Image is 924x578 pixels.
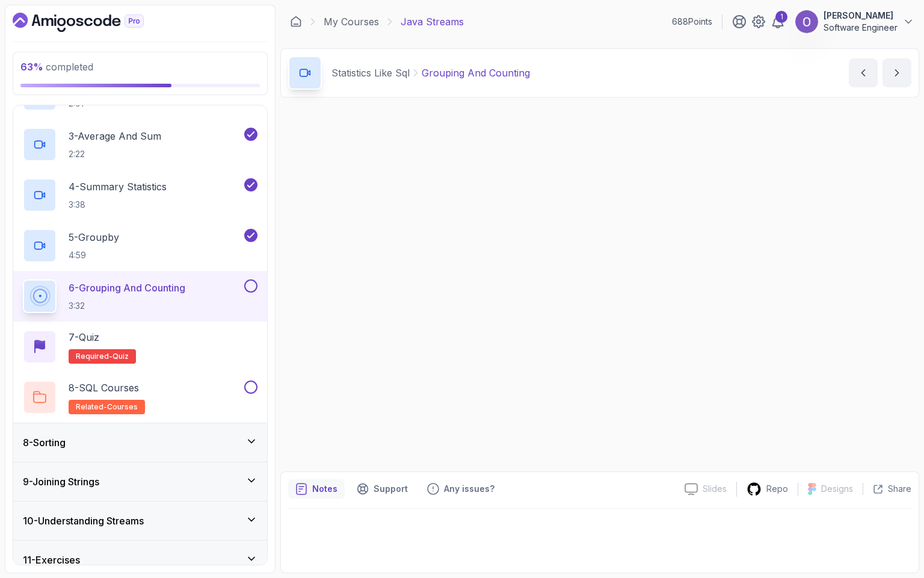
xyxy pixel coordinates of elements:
[824,22,898,34] p: Software Engineer
[23,514,144,528] h3: 10 - Understanding Streams
[824,10,898,22] p: [PERSON_NAME]
[76,402,138,412] span: related-courses
[69,330,99,344] p: 7 - Quiz
[23,279,257,313] button: 6-Grouping And Counting3:32
[737,482,798,497] a: Repo
[290,16,302,28] a: Dashboard
[13,13,171,32] a: Dashboard
[331,66,410,80] p: Statistics Like Sql
[112,352,129,361] span: quiz
[821,483,853,495] p: Designs
[23,553,80,567] h3: 11 - Exercises
[324,14,379,29] a: My Courses
[444,483,494,495] p: Any issues?
[69,249,119,261] p: 4:59
[23,474,99,489] h3: 9 - Joining Strings
[401,14,464,29] p: Java Streams
[771,14,785,29] a: 1
[888,483,911,495] p: Share
[795,10,914,34] button: user profile image[PERSON_NAME]Software Engineer
[69,381,139,395] p: 8 - SQL Courses
[23,128,257,161] button: 3-Average And Sum2:22
[312,483,337,495] p: Notes
[76,352,112,361] span: Required-
[69,300,185,312] p: 3:32
[13,423,267,462] button: 8-Sorting
[13,502,267,540] button: 10-Understanding Streams
[69,129,161,143] p: 3 - Average And Sum
[69,281,185,295] p: 6 - Grouping And Counting
[374,483,408,495] p: Support
[20,61,93,73] span: completed
[775,11,787,23] div: 1
[863,483,911,495] button: Share
[69,230,119,244] p: 5 - Groupby
[13,462,267,501] button: 9-Joining Strings
[420,479,502,499] button: Feedback button
[795,10,818,33] img: user profile image
[69,199,167,211] p: 3:38
[703,483,727,495] p: Slides
[766,483,788,495] p: Repo
[849,58,878,87] button: previous content
[69,179,167,194] p: 4 - Summary Statistics
[422,66,530,80] p: Grouping And Counting
[23,330,257,364] button: 7-QuizRequired-quiz
[23,229,257,263] button: 5-Groupby4:59
[882,58,911,87] button: next content
[23,435,66,450] h3: 8 - Sorting
[20,61,43,73] span: 63 %
[672,16,712,28] p: 688 Points
[69,148,161,160] p: 2:22
[23,178,257,212] button: 4-Summary Statistics3:38
[23,381,257,414] button: 8-SQL Coursesrelated-courses
[288,479,345,499] button: notes button
[350,479,415,499] button: Support button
